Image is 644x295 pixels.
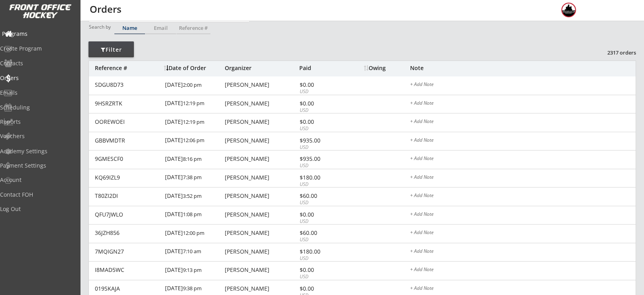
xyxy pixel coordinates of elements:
[300,144,342,151] div: USD
[300,88,342,95] div: USD
[410,193,636,199] div: + Add Note
[89,24,112,29] div: Search by
[225,82,297,88] div: [PERSON_NAME]
[165,188,223,205] div: [DATE]
[225,119,297,125] div: [PERSON_NAME]
[300,101,342,106] div: $0.00
[300,286,342,291] div: $0.00
[183,192,202,199] font: 3:52 pm
[410,175,636,181] div: + Add Note
[300,162,342,169] div: USD
[145,25,176,31] div: Email
[95,249,160,254] div: 7MQIGN27
[165,225,223,242] div: [DATE]
[88,46,134,54] div: Filter
[300,138,342,143] div: $935.00
[300,249,342,254] div: $180.00
[225,65,297,71] div: Organizer
[165,113,223,131] div: [DATE]
[300,236,342,243] div: USD
[95,101,160,106] div: 9HSRZRTK
[165,206,223,224] div: [DATE]
[95,156,160,162] div: 9GMESCF0
[225,193,297,199] div: [PERSON_NAME]
[225,249,297,254] div: [PERSON_NAME]
[225,267,297,273] div: [PERSON_NAME]
[410,267,636,274] div: + Add Note
[165,76,223,94] div: [DATE]
[183,229,204,236] font: 12:00 pm
[595,49,636,56] div: 2317 orders
[165,169,223,187] div: [DATE]
[95,193,160,199] div: T80ZI2DI
[183,285,202,292] font: 9:38 pm
[300,199,342,206] div: USD
[165,243,223,261] div: [DATE]
[225,101,297,106] div: [PERSON_NAME]
[300,267,342,273] div: $0.00
[183,118,204,125] font: 12:19 pm
[165,95,223,113] div: [DATE]
[300,181,342,188] div: USD
[364,65,410,71] div: Owing
[2,31,74,37] div: Programs
[300,107,342,114] div: USD
[183,81,202,88] font: 2:00 pm
[410,138,636,144] div: + Add Note
[225,212,297,217] div: [PERSON_NAME]
[165,262,223,279] div: [DATE]
[410,249,636,255] div: + Add Note
[165,132,223,150] div: [DATE]
[300,255,342,262] div: USD
[300,82,342,88] div: $0.00
[95,212,160,217] div: QFU7JWLO
[410,230,636,236] div: + Add Note
[95,65,160,71] div: Reference #
[114,25,145,31] div: Name
[300,218,342,225] div: USD
[225,286,297,291] div: [PERSON_NAME]
[300,175,342,180] div: $180.00
[300,156,342,162] div: $935.00
[410,82,636,88] div: + Add Note
[95,119,160,125] div: OOREWOEI
[183,155,202,162] font: 8:16 pm
[183,174,202,181] font: 7:38 pm
[300,193,342,199] div: $60.00
[183,100,204,107] font: 12:19 pm
[183,137,204,144] font: 12:06 pm
[183,266,202,274] font: 9:13 pm
[183,211,202,218] font: 1:08 pm
[95,267,160,273] div: I8MAD5WC
[410,65,636,71] div: Note
[183,248,201,255] font: 7:10 am
[300,212,342,217] div: $0.00
[299,65,342,71] div: Paid
[410,212,636,218] div: + Add Note
[95,82,160,88] div: SDGU8D73
[410,119,636,125] div: + Add Note
[410,286,636,292] div: + Add Note
[95,138,160,143] div: GBBVMDTR
[177,25,210,31] div: Reference #
[300,274,342,280] div: USD
[410,101,636,107] div: + Add Note
[95,286,160,291] div: 019SKAJA
[225,138,297,143] div: [PERSON_NAME]
[95,175,160,180] div: KQ69IZL9
[165,150,223,168] div: [DATE]
[225,230,297,236] div: [PERSON_NAME]
[410,156,636,162] div: + Add Note
[225,156,297,162] div: [PERSON_NAME]
[95,230,160,236] div: 36JZH856
[300,230,342,236] div: $60.00
[300,125,342,132] div: USD
[164,65,223,71] div: Date of Order
[300,119,342,125] div: $0.00
[225,175,297,180] div: [PERSON_NAME]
